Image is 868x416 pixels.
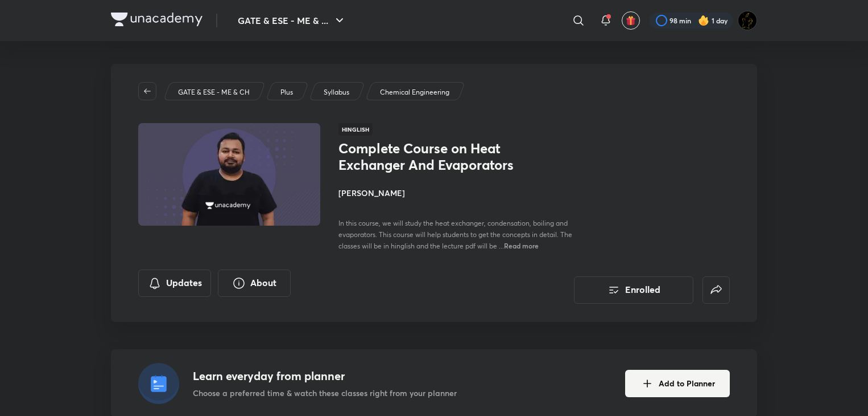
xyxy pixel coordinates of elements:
[111,13,202,29] a: Company Logo
[231,9,353,32] button: GATE & ESE - ME & ...
[625,370,730,397] button: Add to Planner
[193,368,457,385] h4: Learn everyday from planner
[176,87,252,97] a: GATE & ESE - ME & CH
[622,11,640,30] button: avatar
[504,241,539,250] span: Read more
[138,270,211,297] button: Updates
[338,123,373,136] span: Hinglish
[280,87,293,97] p: Plus
[378,87,452,97] a: Chemical Engineering
[380,87,449,97] p: Chemical Engineering
[698,15,709,26] img: streak
[574,276,693,304] button: Enrolled
[338,187,593,199] h4: [PERSON_NAME]
[738,11,757,30] img: Ranit Maity01
[178,87,250,97] p: GATE & ESE - ME & CH
[338,140,524,173] h1: Complete Course on Heat Exchanger And Evaporators
[322,87,352,97] a: Syllabus
[338,219,572,250] span: In this course, we will study the heat exchanger, condensation, boiling and evaporators. This cou...
[193,387,457,399] p: Choose a preferred time & watch these classes right from your planner
[324,87,349,97] p: Syllabus
[702,276,730,304] button: false
[218,270,291,297] button: About
[279,87,295,97] a: Plus
[137,122,322,227] img: Thumbnail
[111,13,202,26] img: Company Logo
[626,15,636,26] img: avatar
